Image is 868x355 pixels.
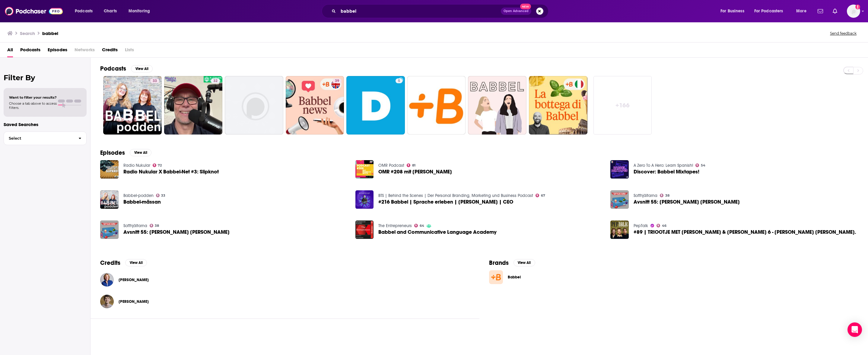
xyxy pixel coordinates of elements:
[4,132,87,145] button: Select
[847,5,860,18] button: Show profile menu
[130,149,151,156] button: View All
[489,270,503,284] img: Babbel logo
[754,7,783,15] span: For Podcasters
[100,160,119,179] a: Radio Nukular X Babbel-Net #3: Slipknot
[634,199,740,204] span: Avsnitt 55: [PERSON_NAME] [PERSON_NAME]
[489,259,535,267] a: BrandsView All
[103,76,162,135] a: 33
[634,169,699,174] span: Discover: Babbel Mixtapes!
[634,230,856,235] a: #89 | TRIOOTJE MET ALEX & CHRISTINE 6 - Babbel de babbel.
[327,4,554,18] div: Search podcasts, credits, & more...
[123,199,161,204] a: Babbel-mässan
[4,73,87,82] h2: Filter By
[332,78,342,83] a: 39
[355,190,374,209] img: #216 Babbel | Sprache erleben | Arne Schepker | CEO
[119,277,149,282] span: [PERSON_NAME]
[701,164,705,167] span: 54
[716,6,752,16] button: open menu
[792,6,814,16] button: open menu
[378,230,497,235] a: Babbel and Communicative Language Academy
[407,163,415,167] a: 81
[489,259,509,267] h2: Brands
[156,194,166,197] a: 33
[123,230,230,235] a: Avsnitt 55: Babbel babbel
[102,45,118,57] a: Credits
[100,65,153,72] a: PodcastsView All
[20,45,40,57] a: Podcasts
[119,299,149,304] a: Alexander Sulim
[665,194,669,197] span: 38
[657,224,666,227] a: 46
[123,193,154,198] a: Babbel-podden
[593,76,652,135] a: +166
[100,295,114,308] a: Alexander Sulim
[5,5,63,17] img: Podchaser - Follow, Share and Rate Podcasts
[131,65,153,72] button: View All
[164,76,223,135] a: 32
[378,193,533,198] a: BTS | Behind the Scenes | Der Personal Branding, Marketing und Business Podcast
[161,194,165,197] span: 33
[504,10,529,13] span: Open Advanced
[100,292,470,311] button: Alexander SulimAlexander Sulim
[211,78,220,83] a: 32
[104,7,117,15] span: Charts
[123,230,230,235] span: Avsnitt 55: [PERSON_NAME] [PERSON_NAME]
[153,163,162,167] a: 72
[125,259,147,266] button: View All
[520,4,531,9] span: New
[378,199,513,204] a: #216 Babbel | Sprache erleben | Arne Schepker | CEO
[634,230,856,235] span: #89 | TRIOOTJE MET [PERSON_NAME] & [PERSON_NAME] 6 - [PERSON_NAME] [PERSON_NAME].
[855,5,860,9] svg: Add a profile image
[847,5,860,18] img: User Profile
[815,6,825,16] a: Show notifications dropdown
[100,190,119,209] img: Babbel-mässan
[634,199,740,204] a: Avsnitt 55: Babbel babbel
[536,194,545,197] a: 67
[796,7,806,15] span: More
[9,101,57,110] span: Choose a tab above to access filters.
[610,220,629,239] a: #89 | TRIOOTJE MET ALEX & CHRISTINE 6 - Babbel de babbel.
[610,160,629,179] img: Discover: Babbel Mixtapes!
[378,163,404,168] a: OMR Podcast
[71,6,100,16] button: open menu
[100,220,119,239] img: Avsnitt 55: Babbel babbel
[610,190,629,209] img: Avsnitt 55: Babbel babbel
[355,160,374,179] img: OMR #208 mit Markus Witte von Babbel
[75,7,93,15] span: Podcasts
[125,45,134,57] span: Lists
[4,122,87,127] p: Saved Searches
[338,6,501,16] input: Search podcasts, credits, & more...
[695,163,705,167] a: 54
[123,169,219,174] a: Radio Nukular X Babbel-Net #3: Slipknot
[150,224,159,227] a: 38
[100,259,120,267] h2: Credits
[335,78,339,84] span: 39
[398,78,400,84] span: 5
[355,220,374,239] img: Babbel and Communicative Language Academy
[634,193,657,198] a: Soffhjältarna
[634,163,693,168] a: A Zero To A Hero: Learn Spanish!
[508,275,543,280] span: Babbel
[100,149,125,157] h2: Episodes
[828,31,858,36] button: Send feedback
[153,78,157,84] span: 33
[634,223,648,228] a: PepTalk
[100,6,120,16] a: Charts
[124,6,158,16] button: open menu
[720,7,744,15] span: For Business
[158,164,162,167] span: 72
[48,45,67,57] span: Episodes
[100,149,151,157] a: EpisodesView All
[20,30,35,36] h3: Search
[346,76,405,135] a: 5
[123,163,150,168] a: Radio Nukular
[213,78,218,84] span: 32
[660,194,669,197] a: 38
